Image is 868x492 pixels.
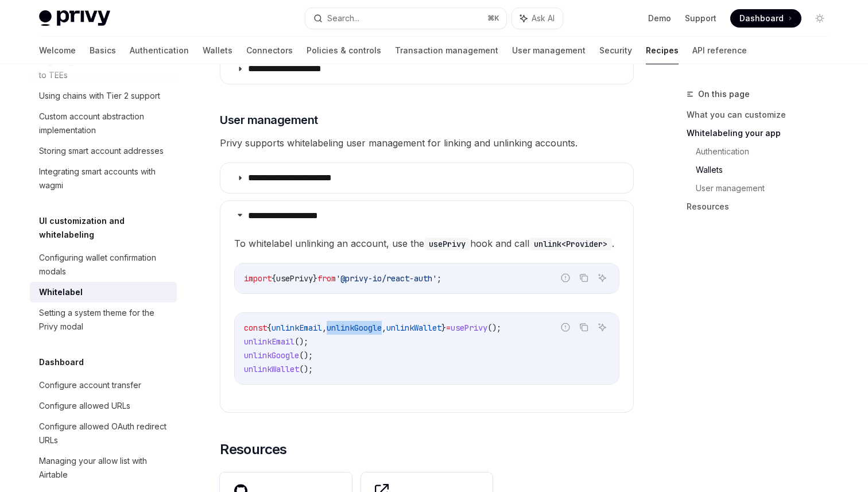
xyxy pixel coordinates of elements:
[294,336,308,347] span: ();
[599,37,632,64] a: Security
[558,270,573,285] button: Report incorrect code
[39,89,160,103] div: Using chains with Tier 2 support
[512,8,563,29] button: Ask AI
[39,306,170,334] div: Setting a system theme for the Privy modal
[305,8,506,29] button: Search...⌘K
[30,106,177,141] a: Custom account abstraction implementation
[322,323,327,333] span: ,
[395,37,498,64] a: Transaction management
[220,200,634,413] details: **** **** **** *****To whitelabel unlinking an account, use theusePrivyhook and callunlink<Provid...
[130,37,189,64] a: Authentication
[327,323,382,333] span: unlinkGoogle
[730,9,801,28] a: Dashboard
[203,37,232,64] a: Wallets
[30,282,177,303] a: Whitelabel
[267,323,272,333] span: {
[244,336,294,347] span: unlinkEmail
[30,451,177,485] a: Managing your allow list with Airtable
[39,37,76,64] a: Welcome
[39,285,83,299] div: Whitelabel
[220,440,287,459] span: Resources
[687,197,838,216] a: Resources
[687,124,838,142] a: Whitelabeling your app
[234,235,619,251] span: To whitelabel unlinking an account, use the hook and call .
[307,37,381,64] a: Policies & controls
[313,273,317,284] span: }
[487,14,499,23] span: ⌘ K
[39,399,130,413] div: Configure allowed URLs
[386,323,441,333] span: unlinkWallet
[595,270,610,285] button: Ask AI
[558,320,573,335] button: Report incorrect code
[685,13,716,24] a: Support
[244,350,299,361] span: unlinkGoogle
[272,273,276,284] span: {
[244,273,272,284] span: import
[220,112,318,128] span: User management
[512,37,586,64] a: User management
[30,396,177,416] a: Configure allowed URLs
[30,161,177,196] a: Integrating smart accounts with wagmi
[39,144,164,158] div: Storing smart account addresses
[739,13,784,24] span: Dashboard
[595,320,610,335] button: Ask AI
[244,364,299,374] span: unlinkWallet
[446,323,451,333] span: =
[246,37,293,64] a: Connectors
[327,11,359,25] div: Search...
[532,13,555,24] span: Ask AI
[336,273,437,284] span: '@privy-io/react-auth'
[30,247,177,282] a: Configuring wallet confirmation modals
[692,37,747,64] a: API reference
[696,142,838,161] a: Authentication
[424,238,470,250] code: usePrivy
[696,161,838,179] a: Wallets
[39,10,110,26] img: light logo
[30,141,177,161] a: Storing smart account addresses
[437,273,441,284] span: ;
[576,270,591,285] button: Copy the contents from the code block
[276,273,313,284] span: usePrivy
[244,323,267,333] span: const
[30,303,177,337] a: Setting a system theme for the Privy modal
[576,320,591,335] button: Copy the contents from the code block
[698,87,750,101] span: On this page
[30,375,177,396] a: Configure account transfer
[272,323,322,333] span: unlinkEmail
[299,364,313,374] span: ();
[39,165,170,192] div: Integrating smart accounts with wagmi
[39,251,170,278] div: Configuring wallet confirmation modals
[39,214,177,242] h5: UI customization and whitelabeling
[487,323,501,333] span: ();
[90,37,116,64] a: Basics
[382,323,386,333] span: ,
[529,238,612,250] code: unlink<Provider>
[39,454,170,482] div: Managing your allow list with Airtable
[317,273,336,284] span: from
[39,355,84,369] h5: Dashboard
[299,350,313,361] span: ();
[30,86,177,106] a: Using chains with Tier 2 support
[39,110,170,137] div: Custom account abstraction implementation
[646,37,679,64] a: Recipes
[811,9,829,28] button: Toggle dark mode
[687,106,838,124] a: What you can customize
[220,135,634,151] span: Privy supports whitelabeling user management for linking and unlinking accounts.
[451,323,487,333] span: usePrivy
[39,378,141,392] div: Configure account transfer
[30,416,177,451] a: Configure allowed OAuth redirect URLs
[696,179,838,197] a: User management
[441,323,446,333] span: }
[648,13,671,24] a: Demo
[39,420,170,447] div: Configure allowed OAuth redirect URLs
